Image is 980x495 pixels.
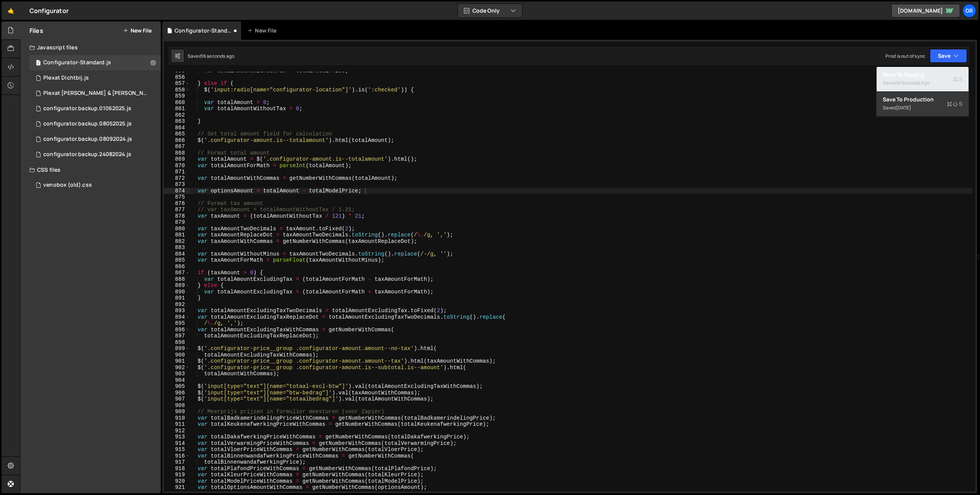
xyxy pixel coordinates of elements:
[164,333,190,339] div: 897
[164,219,190,226] div: 879
[164,289,190,295] div: 890
[43,105,131,112] div: configurator.backup.01062025.js
[164,428,190,434] div: 912
[20,40,161,55] div: Javascript files
[883,103,962,112] div: Saved
[2,2,20,20] a: 🤙
[953,75,962,83] span: S
[175,27,232,34] div: Configurator-Standard.js
[29,116,161,132] div: 6838/38770.js
[164,453,190,459] div: 916
[29,101,161,116] div: 6838/40450.js
[164,238,190,245] div: 882
[29,70,161,86] div: 6838/44243.js
[164,352,190,358] div: 900
[164,226,190,232] div: 880
[43,182,92,189] div: venobox (old).css
[164,383,190,390] div: 905
[883,96,962,103] div: Save to Production
[883,78,962,88] div: Saved
[164,175,190,182] div: 872
[164,131,190,137] div: 865
[164,314,190,321] div: 894
[164,125,190,131] div: 864
[247,27,279,34] div: New File
[164,339,190,346] div: 898
[930,49,967,63] button: Save
[20,162,161,177] div: CSS files
[164,365,190,371] div: 902
[43,75,89,81] div: Plexat Dichtbij.js
[43,136,132,143] div: configurator.backup.08092024.js
[29,86,163,101] div: Plexat Groei & Thuis.js
[43,151,131,158] div: configurator.backup.24082024.js
[164,80,190,87] div: 857
[164,163,190,169] div: 870
[164,169,190,175] div: 871
[164,421,190,428] div: 911
[164,377,190,384] div: 904
[164,150,190,156] div: 868
[123,28,152,34] button: New File
[164,257,190,264] div: 885
[164,181,190,188] div: 873
[164,484,190,491] div: 921
[164,371,190,377] div: 903
[883,71,962,78] div: Save to Staging
[164,244,190,251] div: 883
[962,4,976,18] div: Gr
[164,459,190,466] div: 917
[164,308,190,314] div: 893
[877,67,969,92] button: Save to StagingS Saved16 seconds ago
[164,434,190,440] div: 913
[164,74,190,81] div: 856
[164,327,190,333] div: 896
[43,120,132,127] div: configurator.backup.08052025.js
[164,396,190,402] div: 907
[164,118,190,125] div: 863
[164,440,190,447] div: 914
[164,106,190,112] div: 861
[164,446,190,453] div: 915
[164,93,190,99] div: 859
[188,53,234,59] div: Saved
[29,147,161,162] div: 6838/20077.js
[164,390,190,396] div: 906
[164,301,190,308] div: 892
[164,345,190,352] div: 899
[164,415,190,422] div: 910
[29,26,43,35] h2: Files
[164,99,190,106] div: 860
[164,276,190,283] div: 888
[164,472,190,478] div: 919
[164,188,190,194] div: 874
[164,295,190,301] div: 891
[164,194,190,200] div: 875
[164,402,190,409] div: 908
[891,4,960,18] a: [DOMAIN_NAME]
[164,320,190,327] div: 895
[164,282,190,289] div: 889
[164,466,190,472] div: 918
[164,143,190,150] div: 867
[164,264,190,270] div: 886
[885,53,925,59] div: Prod is out of sync
[164,232,190,238] div: 881
[896,104,911,111] div: [DATE]
[164,207,190,213] div: 877
[164,87,190,93] div: 858
[29,6,69,15] div: Configurator
[458,4,522,18] button: Code Only
[29,177,161,193] div: 6838/40544.css
[36,60,41,67] span: 1
[164,409,190,415] div: 909
[43,59,111,66] div: Configurator-Standard.js
[164,213,190,220] div: 878
[29,132,161,147] div: 6838/20949.js
[164,112,190,119] div: 862
[164,200,190,207] div: 876
[877,92,969,117] button: Save to ProductionS Saved[DATE]
[29,55,161,70] div: 6838/13206.js
[43,90,149,97] div: Plexat [PERSON_NAME] & [PERSON_NAME].js
[201,53,234,59] div: 16 seconds ago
